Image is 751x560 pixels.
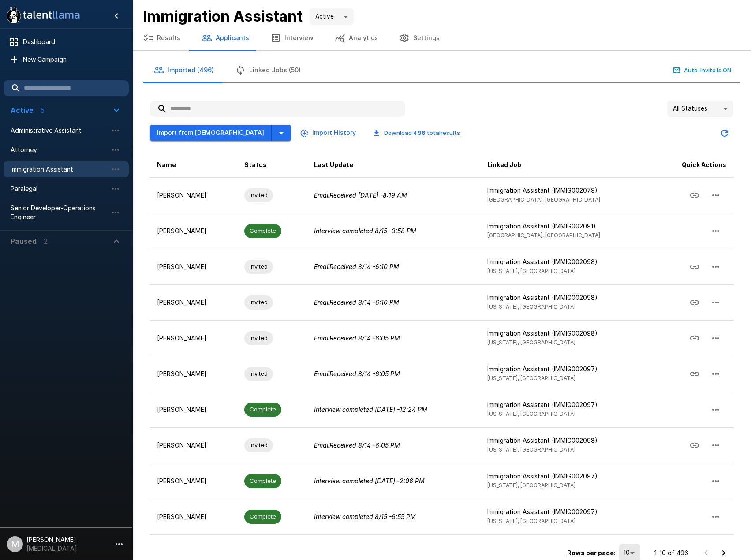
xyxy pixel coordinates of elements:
[487,339,575,346] span: [US_STATE], [GEOGRAPHIC_DATA]
[716,124,733,142] button: Updated Today - 8:48 AM
[671,63,733,77] button: Auto-Invite is ON
[157,441,230,450] p: [PERSON_NAME]
[157,370,230,378] p: [PERSON_NAME]
[487,482,575,489] span: [US_STATE], [GEOGRAPHIC_DATA]
[684,369,705,377] span: Copy Interview Link
[244,512,281,521] span: Complete
[487,400,646,409] p: Immigration Assistant (IMMIG002097)
[487,472,646,481] p: Immigration Assistant (IMMIG002097)
[244,191,273,199] span: Invited
[132,26,191,50] button: Results
[487,365,646,373] p: Immigration Assistant (IMMIG002097)
[314,370,400,377] i: Email Received 8/14 - 6:05 PM
[487,518,575,524] span: [US_STATE], [GEOGRAPHIC_DATA]
[487,232,600,239] span: [GEOGRAPHIC_DATA], [GEOGRAPHIC_DATA]
[684,333,705,341] span: Copy Interview Link
[654,153,733,178] th: Quick Actions
[487,508,646,516] p: Immigration Assistant (IMMIG002097)
[487,186,646,195] p: Immigration Assistant (IMMIG002079)
[487,303,575,310] span: [US_STATE], [GEOGRAPHIC_DATA]
[244,227,281,235] span: Complete
[487,196,600,203] span: [GEOGRAPHIC_DATA], [GEOGRAPHIC_DATA]
[487,436,646,445] p: Immigration Assistant (IMMIG002098)
[298,125,359,141] button: Import History
[244,298,273,306] span: Invited
[157,512,230,521] p: [PERSON_NAME]
[244,405,281,414] span: Complete
[157,227,230,235] p: [PERSON_NAME]
[157,334,230,343] p: [PERSON_NAME]
[667,101,733,117] div: All Statuses
[684,441,705,448] span: Copy Interview Link
[480,153,653,178] th: Linked Job
[567,549,616,557] p: Rows per page:
[487,411,575,417] span: [US_STATE], [GEOGRAPHIC_DATA]
[260,26,324,50] button: Interview
[157,405,230,414] p: [PERSON_NAME]
[150,153,237,178] th: Name
[314,263,399,270] i: Email Received 8/14 - 6:10 PM
[654,549,688,557] p: 1–10 of 496
[324,26,389,50] button: Analytics
[389,26,450,50] button: Settings
[244,262,273,271] span: Invited
[157,477,230,485] p: [PERSON_NAME]
[314,441,400,449] i: Email Received 8/14 - 6:05 PM
[143,58,224,82] button: Imported (496)
[413,129,426,136] b: 496
[684,190,705,198] span: Copy Interview Link
[244,477,281,485] span: Complete
[487,268,575,274] span: [US_STATE], [GEOGRAPHIC_DATA]
[487,446,575,453] span: [US_STATE], [GEOGRAPHIC_DATA]
[684,262,705,269] span: Copy Interview Link
[157,191,230,200] p: [PERSON_NAME]
[487,329,646,338] p: Immigration Assistant (IMMIG002098)
[143,7,303,25] b: Immigration Assistant
[487,222,646,231] p: Immigration Assistant (IMMIG002091)
[314,334,400,342] i: Email Received 8/14 - 6:05 PM
[314,299,399,306] i: Email Received 8/14 - 6:10 PM
[314,191,407,199] i: Email Received [DATE] - 8:19 AM
[244,334,273,342] span: Invited
[310,8,354,25] div: Active
[244,370,273,378] span: Invited
[314,227,416,235] i: Interview completed 8/15 - 3:58 PM
[314,406,427,413] i: Interview completed [DATE] - 12:24 PM
[191,26,260,50] button: Applicants
[150,125,272,141] button: Import from [DEMOGRAPHIC_DATA]
[224,58,311,82] button: Linked Jobs (50)
[366,126,467,140] button: Download 496 totalresults
[307,153,481,178] th: Last Update
[314,477,425,485] i: Interview completed [DATE] - 2:06 PM
[314,513,416,520] i: Interview completed 8/15 - 6:55 PM
[487,258,646,266] p: Immigration Assistant (IMMIG002098)
[684,298,705,305] span: Copy Interview Link
[244,441,273,449] span: Invited
[237,153,307,178] th: Status
[157,298,230,307] p: [PERSON_NAME]
[487,293,646,302] p: Immigration Assistant (IMMIG002098)
[157,262,230,271] p: [PERSON_NAME]
[487,375,575,381] span: [US_STATE], [GEOGRAPHIC_DATA]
